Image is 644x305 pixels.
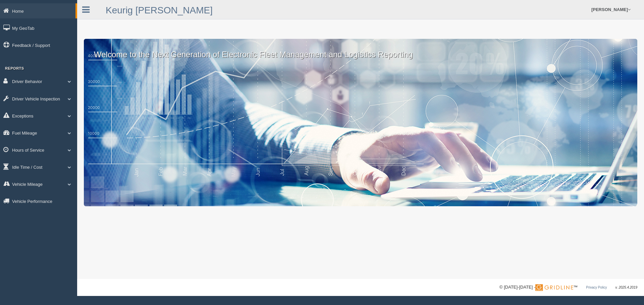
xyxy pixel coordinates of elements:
[535,284,573,291] img: Gridline
[106,5,213,15] a: Keurig [PERSON_NAME]
[84,39,637,60] p: Welcome to the Next Generation of Electronic Fleet Management and Logistics Reporting
[615,286,637,289] span: v. 2025.4.2019
[499,284,637,291] div: © [DATE]-[DATE] - ™
[586,286,607,289] a: Privacy Policy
